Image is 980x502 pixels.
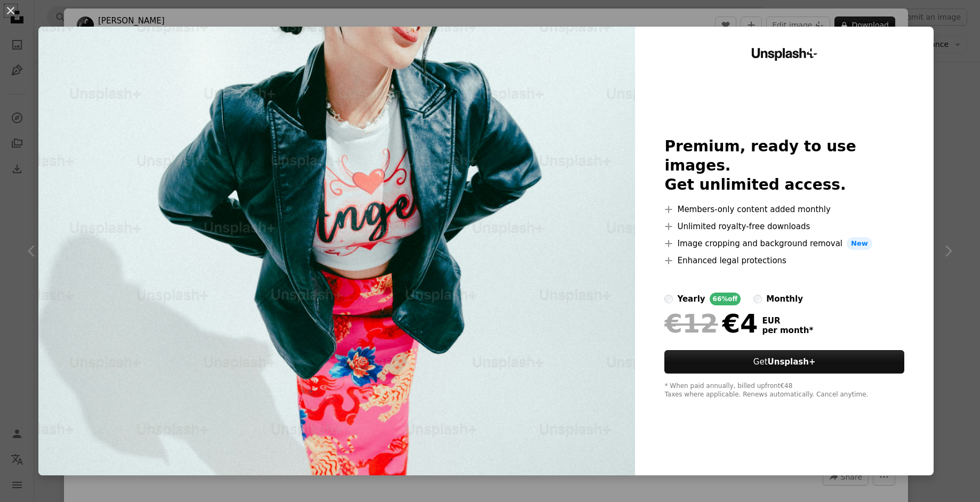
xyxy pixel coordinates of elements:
li: Enhanced legal protections [664,254,904,267]
div: yearly [677,293,705,305]
strong: Unsplash+ [768,357,816,367]
div: * When paid annually, billed upfront €48 Taxes where applicable. Renews automatically. Cancel any... [664,382,904,399]
li: Unlimited royalty-free downloads [664,220,904,233]
span: New [847,237,872,250]
li: Members-only content added monthly [664,203,904,216]
span: EUR [762,316,813,326]
h2: Premium, ready to use images. Get unlimited access. [664,137,904,195]
li: Image cropping and background removal [664,237,904,250]
div: 66% off [710,293,741,305]
button: GetUnsplash+ [664,350,904,374]
div: €4 [664,310,758,337]
span: €12 [664,310,718,337]
input: yearly66%off [664,295,673,303]
div: monthly [766,293,803,305]
span: per month * [762,326,813,335]
input: monthly [753,295,762,303]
